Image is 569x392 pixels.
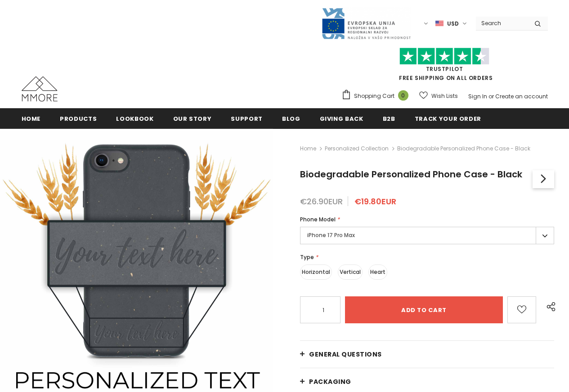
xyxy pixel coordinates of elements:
span: Home [22,115,41,123]
span: Lookbook [116,115,153,123]
a: Our Story [173,108,212,128]
img: Javni Razpis [321,7,411,40]
span: FREE SHIPPING ON ALL ORDERS [341,52,548,82]
span: B2B [383,115,395,123]
a: Products [60,108,97,128]
img: Trust Pilot Stars [399,48,489,65]
span: Type [300,253,314,261]
span: or [488,92,494,100]
span: €19.80EUR [354,196,396,207]
a: B2B [383,108,395,128]
label: Horizontal [300,264,332,280]
span: Our Story [173,115,212,123]
span: Biodegradable Personalized Phone Case - Black [300,168,522,181]
a: Home [22,108,41,128]
a: Home [300,143,316,154]
span: Phone Model [300,216,336,223]
input: Add to cart [345,296,503,323]
span: Track your order [415,115,481,123]
a: Wish Lists [419,88,458,104]
span: Wish Lists [431,92,458,101]
span: support [231,115,263,123]
a: Shopping Cart 0 [341,89,413,103]
input: Search Site [476,17,528,30]
span: 0 [398,90,408,101]
img: USD [435,20,444,27]
label: Heart [368,264,387,280]
span: Biodegradable Personalized Phone Case - Black [397,143,530,154]
span: Giving back [320,115,363,123]
a: Blog [282,108,300,128]
span: PACKAGING [309,377,351,386]
a: Giving back [320,108,363,128]
label: Vertical [338,264,363,280]
img: MMORE Cases [22,76,58,101]
span: USD [447,19,459,28]
span: €26.90EUR [300,196,343,207]
a: Javni Razpis [321,19,411,27]
a: Create an account [495,92,548,100]
a: Sign In [468,92,487,100]
a: Lookbook [116,108,153,128]
a: Personalized Collection [325,145,389,152]
span: Products [60,115,97,123]
label: iPhone 17 Pro Max [300,227,554,244]
span: Shopping Cart [354,92,394,101]
span: General Questions [309,350,382,359]
a: support [231,108,263,128]
a: Trustpilot [426,65,463,73]
a: General Questions [300,341,554,368]
a: Track your order [415,108,481,128]
span: Blog [282,115,300,123]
